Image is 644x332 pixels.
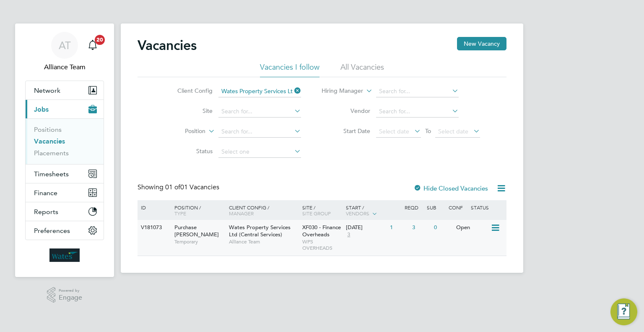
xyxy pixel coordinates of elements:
span: 01 Vacancies [165,183,219,191]
span: AT [59,40,71,51]
div: Site / [300,200,344,220]
span: Jobs [34,105,49,113]
div: Position / [168,200,227,220]
div: V181073 [139,220,168,235]
span: Purchase [PERSON_NAME] [174,224,219,238]
input: Search for... [218,106,301,118]
img: wates-logo-retina.png [49,248,80,262]
span: To [423,125,434,136]
label: Vendor [322,107,370,115]
label: Hide Closed Vacancies [413,184,488,192]
div: Showing [138,183,221,192]
div: 3 [410,220,432,235]
button: Reports [26,202,104,221]
div: 0 [432,220,454,235]
button: Jobs [26,100,104,118]
button: Engage Resource Center [610,298,637,325]
span: WPS OVERHEADS [302,238,342,251]
input: Select one [218,146,301,158]
button: Preferences [26,221,104,240]
div: 1 [388,220,410,235]
span: Vendors [346,210,369,217]
span: Alliance Team [25,62,104,72]
span: Site Group [302,210,331,217]
span: Type [174,210,186,217]
div: Client Config / [227,200,300,220]
div: Sub [425,200,447,214]
input: Search for... [218,126,301,138]
button: New Vacancy [457,37,506,50]
span: Engage [59,294,82,301]
span: 20 [95,35,105,45]
div: [DATE] [346,224,386,231]
span: Reports [34,208,58,216]
a: Go to home page [25,248,104,262]
a: Placements [34,149,69,157]
div: Reqd [402,200,424,214]
span: Temporary [174,238,225,245]
input: Search for... [376,86,459,97]
div: Status [469,200,505,214]
span: 3 [346,231,351,238]
li: Vacancies I follow [260,62,319,77]
span: Select date [438,128,468,135]
div: ID [139,200,168,214]
span: Network [34,86,60,94]
label: Site [164,107,213,115]
span: Alliance Team [229,238,298,245]
li: All Vacancies [340,62,384,77]
a: Positions [34,125,62,133]
span: Wates Property Services Ltd (Central Services) [229,224,291,238]
label: Status [164,147,213,155]
div: Jobs [26,118,104,164]
span: Select date [379,128,409,135]
span: Powered by [59,287,82,294]
a: Powered byEngage [47,287,83,303]
label: Start Date [322,127,370,135]
span: XF030 - Finance Overheads [302,224,341,238]
label: Hiring Manager [315,87,363,95]
div: Conf [447,200,468,214]
a: 20 [84,32,101,59]
a: Vacancies [34,137,65,145]
input: Search for... [218,86,301,97]
span: Finance [34,189,57,197]
a: ATAlliance Team [25,32,104,72]
span: Manager [229,210,254,217]
h2: Vacancies [138,37,197,54]
span: Preferences [34,227,70,235]
input: Search for... [376,106,459,118]
nav: Main navigation [15,24,114,277]
button: Timesheets [26,165,104,183]
span: Timesheets [34,170,69,178]
div: Open [454,220,491,235]
button: Network [26,81,104,99]
button: Finance [26,183,104,202]
span: 01 of [165,183,180,191]
label: Client Config [164,87,213,94]
label: Position [157,127,205,136]
div: Start / [344,200,402,221]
